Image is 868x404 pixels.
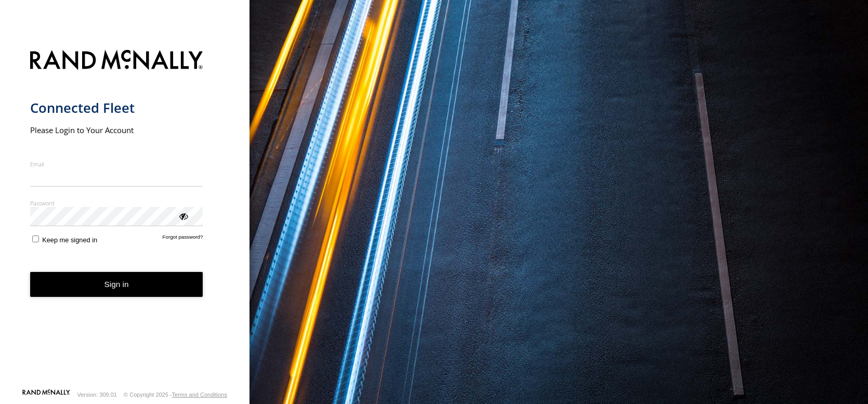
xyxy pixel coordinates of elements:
[30,125,203,135] h2: Please Login to Your Account
[42,236,97,244] span: Keep me signed in
[124,392,227,398] div: © Copyright 2025 -
[22,389,70,400] a: Visit our Website
[178,211,188,221] div: ViewPassword
[30,272,203,297] button: Sign in
[30,99,203,116] h1: Connected Fleet
[30,48,203,74] img: Rand McNally
[32,236,39,242] input: Keep me signed in
[77,392,117,398] div: Version: 309.01
[172,392,227,398] a: Terms and Conditions
[30,160,203,168] label: Email
[30,199,203,207] label: Password
[163,234,203,244] a: Forgot password?
[30,44,220,389] form: main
